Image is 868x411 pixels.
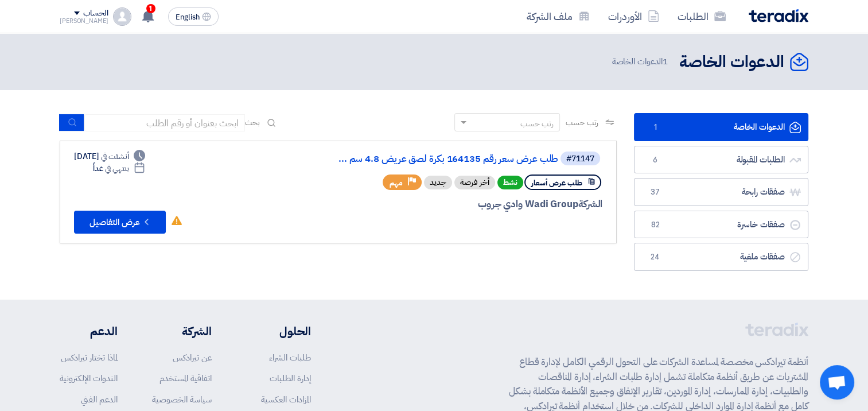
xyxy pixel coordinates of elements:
span: 1 [648,122,662,133]
a: صفقات ملغية24 [634,243,808,271]
h2: الدعوات الخاصة [679,51,784,73]
span: English [176,13,200,21]
img: profile_test.png [113,7,131,26]
div: جديد [424,176,452,189]
span: رتب حسب [566,117,598,129]
span: طلب عرض أسعار [531,177,582,188]
span: أنشئت في [101,150,129,162]
a: لماذا تختار تيرادكس [61,351,118,364]
span: مهم [390,177,403,188]
span: 37 [648,187,662,198]
div: أخر فرصة [454,176,495,189]
div: #71147 [566,155,594,163]
span: 6 [648,154,662,166]
a: صفقات رابحة37 [634,178,808,206]
a: صفقات خاسرة82 [634,211,808,239]
span: الشركة [578,197,603,211]
button: English [168,7,219,26]
a: ملف الشركة [517,3,599,30]
img: Teradix logo [749,9,808,22]
a: الدعم الفني [81,393,118,406]
span: نشط [497,176,523,189]
a: الطلبات [668,3,735,30]
div: غداً [93,162,145,175]
a: طلبات الشراء [269,351,311,364]
a: الندوات الإلكترونية [60,372,118,385]
a: Open chat [820,365,854,400]
div: Wadi Group وادي جروب [326,197,602,212]
span: 82 [648,219,662,231]
span: بحث [245,117,260,129]
span: 1 [146,4,155,13]
input: ابحث بعنوان أو رقم الطلب [84,114,245,131]
a: طلب عرض سعر رقم 164135 بكرة لصق عريض 4.8 سم ... [329,154,558,164]
a: سياسة الخصوصية [152,393,212,406]
button: عرض التفاصيل [74,211,166,234]
a: المزادات العكسية [261,393,311,406]
span: ينتهي في [105,162,129,175]
li: الشركة [152,323,212,340]
div: رتب حسب [520,118,554,130]
li: الحلول [246,323,311,340]
div: الحساب [83,9,108,18]
span: 24 [648,251,662,263]
div: [DATE] [74,150,145,162]
a: الأوردرات [599,3,668,30]
a: اتفاقية المستخدم [159,372,212,385]
a: الطلبات المقبولة6 [634,146,808,174]
span: 1 [663,55,668,68]
div: [PERSON_NAME] [60,18,108,24]
span: الدعوات الخاصة [612,55,670,68]
a: الدعوات الخاصة1 [634,113,808,141]
li: الدعم [60,323,118,340]
a: إدارة الطلبات [270,372,311,385]
a: عن تيرادكس [173,351,212,364]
